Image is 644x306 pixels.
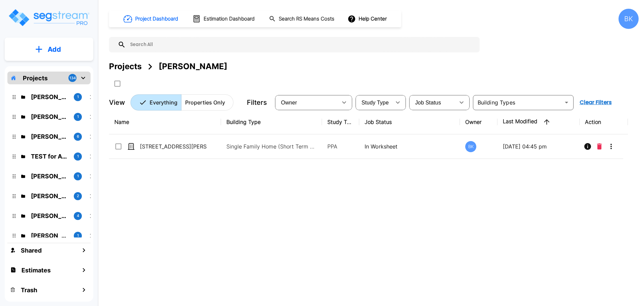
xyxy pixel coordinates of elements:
button: Info [581,140,594,153]
button: More-Options [604,140,618,153]
p: Single Family Home (Short Term Residential Rental), Single Family Home Site [226,142,317,150]
p: 4 [77,213,79,219]
input: Search All [126,37,476,52]
button: Add [5,40,93,59]
h1: Estimation Dashboard [204,15,255,23]
th: Owner [460,110,497,134]
p: Sid Rathi [31,172,68,181]
span: Study Type [362,100,389,105]
p: In Worksheet [365,142,455,150]
div: BK [619,9,639,29]
p: Filters [247,97,267,107]
p: Pavan Kumar [31,191,68,201]
p: [DATE] 04:45 pm [503,142,574,150]
div: Projects [109,60,142,73]
p: PPA [327,142,354,150]
p: 1 [77,173,79,179]
div: Select [276,93,337,112]
p: [STREET_ADDRESS][PERSON_NAME] [140,142,207,150]
th: Job Status [359,110,460,134]
button: Search RS Means Costs [266,12,338,26]
h1: Trash [21,286,37,295]
div: Select [411,93,455,112]
p: 1 [77,114,79,120]
p: View [109,97,125,107]
p: 134 [69,75,76,81]
p: Nazar G Kalayji [31,211,68,220]
p: 1 [77,233,79,238]
th: Action [580,110,628,134]
th: Building Type [221,110,322,134]
h1: Search RS Means Costs [279,15,334,23]
p: Kamal Momi [31,231,68,240]
th: Last Modified [497,110,580,134]
button: Everything [130,94,181,111]
th: Study Type [322,110,359,134]
button: Help Center [346,12,389,25]
div: Select [357,93,391,112]
button: Open [562,98,571,107]
p: Add [48,44,61,54]
h1: Estimates [21,266,51,275]
button: SelectAll [111,77,124,90]
p: TEST for Assets [31,152,68,161]
h1: Shared [21,246,42,255]
p: 6 [77,134,79,139]
button: Properties Only [181,94,233,111]
div: BK [465,141,476,152]
p: 1 [77,94,79,100]
span: Job Status [415,100,441,105]
p: 1 [77,154,79,159]
p: Kalo Atanasoff [31,92,68,101]
span: Owner [281,100,297,105]
p: Ryanne Hazen [31,112,68,121]
button: Project Dashboard [121,11,182,26]
p: Properties Only [185,98,225,106]
div: [PERSON_NAME] [159,60,227,73]
img: Logo [8,8,90,27]
button: Delete [594,140,604,153]
th: Name [109,110,221,134]
p: Projects [23,74,48,83]
p: Neil Krech [31,132,68,141]
p: Everything [150,98,177,106]
button: Estimation Dashboard [190,12,258,26]
p: 2 [77,193,79,199]
button: Clear Filters [577,96,614,109]
h1: Project Dashboard [135,15,178,23]
input: Building Types [475,98,560,107]
div: Platform [130,94,233,111]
